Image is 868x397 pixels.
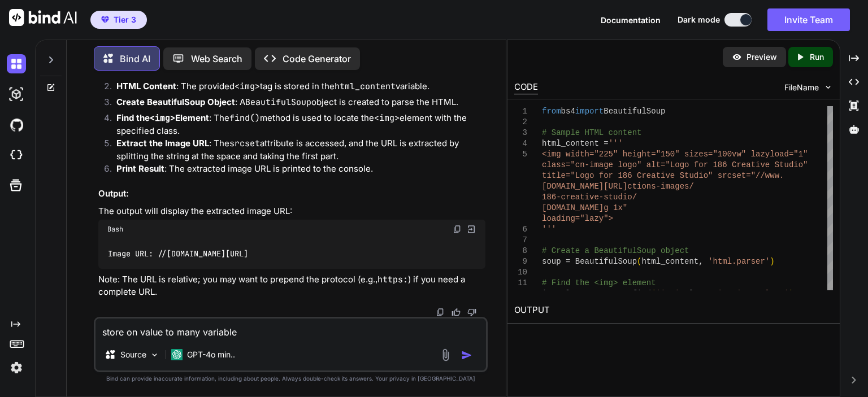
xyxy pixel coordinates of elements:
span: bs4 [561,107,575,116]
span: # Create a BeautifulSoup object [542,246,689,255]
img: like [452,308,461,317]
span: ) [770,257,774,266]
strong: Print Result [116,163,164,174]
p: The output will display the extracted image URL: [98,205,485,218]
span: Documentation [601,15,661,25]
p: Source [120,349,146,360]
span: ( [637,257,641,266]
span: ''' [542,225,556,234]
strong: HTML Content [116,81,176,91]
button: premiumTier 3 [90,11,147,29]
img: Bind AI [9,9,77,26]
div: 5 [514,149,527,160]
code: find() [229,112,260,124]
span: class="cn-image logo" alt="Logo for 186 Creative S [542,160,779,169]
span: <img width="225" height="150" sizes="100vw" lazylo [542,150,779,159]
span: from [542,107,561,116]
span: [DOMAIN_NAME] [542,203,604,212]
div: CODE [514,81,538,94]
code: Image URL: //[DOMAIN_NAME][URL] [107,248,249,260]
span: g 1x" [604,203,627,212]
img: GPT-4o mini [171,349,183,360]
span: Tier 3 [114,14,136,25]
code: https: [377,274,408,285]
code: <img> [235,81,260,92]
li: : The provided tag is stored in the variable. [107,80,485,96]
code: html_content [335,81,396,92]
span: loading="lazy"> [542,214,613,223]
span: Dark mode [678,14,720,25]
span: 'img' [656,289,680,298]
img: githubDark [7,115,26,134]
textarea: store on value to many variable [96,319,486,339]
div: 11 [514,278,527,289]
span: ( [651,289,656,298]
button: Documentation [601,14,661,26]
span: [DOMAIN_NAME][URL] [542,182,627,191]
span: , [698,257,703,266]
span: ) [789,289,793,298]
span: img_element = soup.find [542,289,651,298]
img: copy [436,308,445,317]
img: preview [732,52,742,62]
li: : The attribute is accessed, and the URL is extracted by splitting the string at the space and ta... [107,137,485,163]
div: 4 [514,138,527,149]
span: import [575,107,604,116]
span: BeautifulSoup [604,107,665,116]
img: dislike [467,308,476,317]
p: Bind can provide inaccurate information, including about people. Always double-check its answers.... [94,374,488,383]
code: BeautifulSoup [245,97,311,108]
img: icon [461,350,472,361]
div: 1 [514,106,527,117]
span: 'cn-image logo' [718,289,789,298]
span: ad="1" [779,150,808,159]
img: attachment [439,348,452,361]
span: html_content [642,257,699,266]
span: 'html.parser' [708,257,770,266]
span: FileName [784,82,819,93]
p: Run [810,51,824,63]
div: 10 [514,267,527,278]
img: Pick Models [150,350,159,360]
p: Bind AI [120,52,150,66]
img: copy [453,225,462,234]
p: Web Search [191,52,242,66]
div: 9 [514,256,527,267]
p: Note: The URL is relative; you may want to prepend the protocol (e.g., ) if you need a complete URL. [98,273,485,299]
span: , [680,289,684,298]
li: : The extracted image URL is printed to the console. [107,163,485,178]
code: srcset [229,138,260,149]
div: 8 [514,246,527,256]
h3: Output: [98,187,485,200]
span: 186-creative-studio/ [542,193,637,202]
span: title="Logo for 186 Creative Studio" srcset="//www [542,171,779,180]
img: darkAi-studio [7,85,26,104]
li: : A object is created to parse the HTML. [107,96,485,112]
div: 12 [514,289,527,299]
code: <img> [150,112,175,124]
span: tudio" [779,160,808,169]
p: Code Generator [283,52,351,66]
img: chevron down [823,82,833,92]
div: 6 [514,224,527,235]
button: Invite Team [767,8,850,31]
span: . [779,171,784,180]
span: Bash [107,225,123,234]
img: cloudideIcon [7,146,26,165]
li: : The method is used to locate the element with the specified class. [107,112,485,137]
div: 2 [514,117,527,128]
strong: Find the Element [116,112,209,123]
strong: Extract the Image URL [116,138,209,149]
img: settings [7,358,26,377]
code: <img> [374,112,400,124]
span: # Sample HTML content [542,128,641,137]
strong: Create BeautifulSoup Object [116,97,235,107]
span: html_content = [542,139,609,148]
p: Preview [747,51,777,63]
img: darkChat [7,54,26,73]
h2: OUTPUT [507,297,840,324]
img: Open in Browser [466,224,476,234]
div: 3 [514,128,527,138]
span: ctions-images/ [627,182,694,191]
span: class_= [684,289,718,298]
